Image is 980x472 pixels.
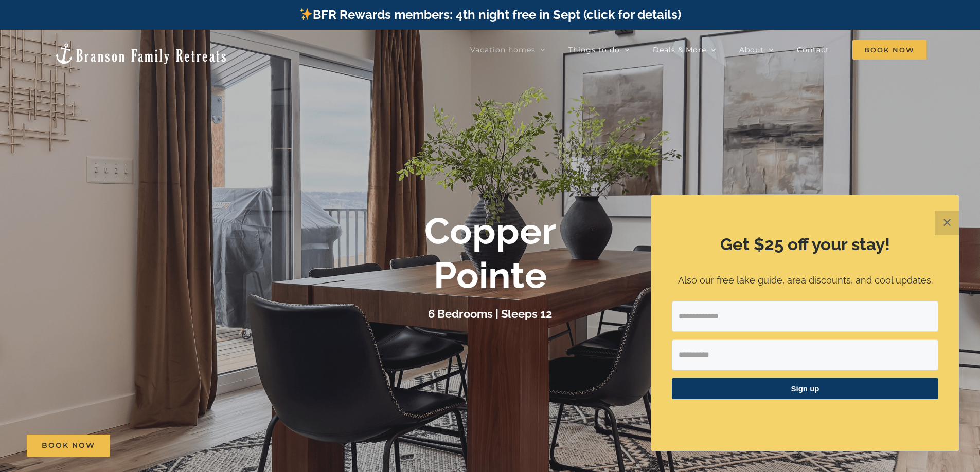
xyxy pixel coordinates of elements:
span: Vacation homes [470,46,536,53]
span: Book Now [42,441,95,450]
img: ✨ [300,8,312,20]
img: Branson Family Retreats Logo [54,42,228,65]
a: Things to do [568,40,630,60]
a: Vacation homes [470,40,545,60]
span: Book Now [852,40,926,60]
span: Deals & More [653,46,706,53]
span: Things to do [568,46,620,53]
input: First Name [672,339,938,370]
input: Email Address [672,301,938,332]
a: BFR Rewards members: 4th night free in Sept (click for details) [299,7,681,22]
a: Contact [797,40,829,60]
nav: Main Menu [470,40,926,60]
h3: 6 Bedrooms | Sleeps 12 [428,307,552,320]
span: Contact [797,46,829,53]
h2: Get $25 off your stay! [672,233,938,256]
a: Deals & More [653,40,716,60]
a: About [739,40,774,60]
b: Copper Pointe [424,209,556,297]
button: Sign up [672,378,938,399]
span: About [739,46,764,53]
p: Also our free lake guide, area discounts, and cool updates. [672,273,938,288]
p: ​ [672,412,938,423]
button: Close [935,211,959,235]
a: Book Now [27,435,110,457]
